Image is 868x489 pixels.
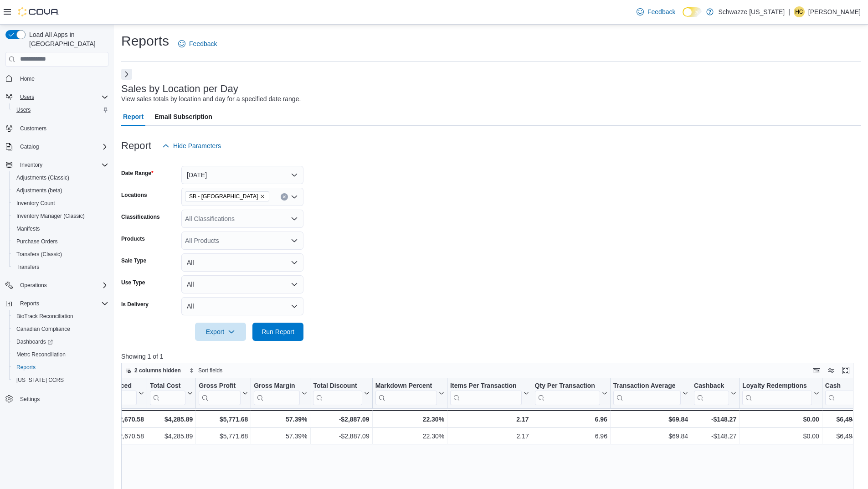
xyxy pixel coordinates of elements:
span: Adjustments (Classic) [13,172,108,183]
div: Items Per Transaction [450,381,522,390]
button: Adjustments (beta) [9,184,112,197]
div: Loyalty Redemptions [742,381,812,390]
a: Metrc Reconciliation [13,349,69,360]
button: Inventory Count [9,197,112,210]
button: Enter fullscreen [840,365,851,376]
span: Inventory Count [13,198,108,209]
span: [US_STATE] CCRS [16,376,64,384]
div: Total Cost [150,381,185,405]
label: Classifications [121,213,160,221]
span: Dashboards [13,336,108,347]
label: Is Delivery [121,301,149,308]
span: Inventory [20,161,42,169]
div: -$2,887.09 [313,414,369,425]
span: 2 columns hidden [134,367,181,374]
button: Reports [16,298,43,309]
button: Total Cost [150,381,193,405]
label: Locations [121,191,147,199]
a: Settings [16,394,43,405]
a: Reports [13,362,39,373]
button: Reports [2,297,112,310]
div: Gross Profit [199,381,241,390]
span: Catalog [20,143,39,150]
div: Qty Per Transaction [535,381,600,405]
button: Operations [16,280,51,291]
span: Operations [16,280,108,291]
button: Adjustments (Classic) [9,171,112,184]
span: Report [123,108,144,126]
button: Catalog [16,141,42,152]
a: Home [16,73,38,84]
button: Reports [9,361,112,374]
a: Dashboards [13,336,56,347]
button: Metrc Reconciliation [9,348,112,361]
span: BioTrack Reconciliation [13,311,108,322]
span: Reports [13,362,108,373]
button: Run Report [252,323,303,341]
p: Showing 1 of 1 [121,352,861,361]
button: Loyalty Redemptions [742,381,819,405]
span: Transfers [16,263,39,271]
span: Inventory Manager (Classic) [13,211,108,221]
div: $5,771.68 [199,431,248,442]
div: Cashback [694,381,729,390]
div: $5,771.68 [199,414,248,425]
div: Total Discount [313,381,362,390]
div: 57.39% [254,431,307,442]
span: BioTrack Reconciliation [16,313,73,320]
span: Transfers (Classic) [13,249,108,260]
a: Adjustments (beta) [13,185,66,196]
span: Canadian Compliance [16,325,70,333]
button: Operations [2,279,112,292]
span: Inventory Manager (Classic) [16,212,85,220]
button: Cash [825,381,865,405]
div: $69.84 [613,431,688,442]
div: Items Per Transaction [450,381,522,405]
span: Adjustments (beta) [13,185,108,196]
span: Users [20,93,34,101]
div: 57.39% [254,414,307,425]
span: Sort fields [198,367,222,374]
button: Gross Profit [199,381,248,405]
span: Metrc Reconciliation [16,351,66,358]
span: SB - Manitou Springs [185,191,269,201]
label: Sale Type [121,257,146,264]
span: Operations [20,282,47,289]
span: Feedback [647,7,675,16]
button: Users [2,91,112,103]
span: Reports [20,300,39,307]
button: Keyboard shortcuts [811,365,822,376]
span: Users [13,104,108,115]
span: Customers [16,123,108,134]
a: Transfers [13,262,43,273]
div: -$2,887.09 [313,431,370,442]
a: Feedback [633,3,679,21]
button: Total Discount [313,381,369,405]
span: Manifests [13,223,108,234]
button: Display options [826,365,837,376]
span: Reports [16,364,36,371]
button: Purchase Orders [9,235,112,248]
button: Hide Parameters [159,137,225,155]
button: Items Per Transaction [450,381,529,405]
div: 2.17 [450,414,529,425]
span: Inventory [16,160,108,170]
span: Adjustments (beta) [16,187,62,194]
span: Customers [20,125,46,132]
div: Total Discount [313,381,362,405]
button: Open list of options [291,193,298,201]
button: Transaction Average [613,381,688,405]
span: Dashboards [16,338,53,345]
p: [PERSON_NAME] [808,6,861,17]
div: Transaction Average [613,381,681,405]
div: View sales totals by location and day for a specified date range. [121,94,301,104]
button: Gross Margin [254,381,307,405]
button: Cashback [694,381,736,405]
button: Settings [2,392,112,405]
span: Home [16,73,108,84]
button: Users [16,92,38,103]
div: Cash [825,381,858,405]
a: Inventory Count [13,198,59,209]
button: Open list of options [291,215,298,222]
